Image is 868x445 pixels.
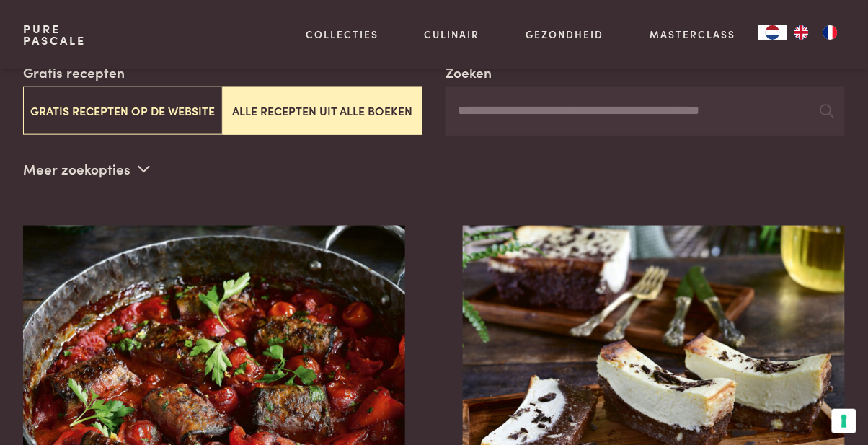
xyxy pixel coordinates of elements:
ul: Language list [787,25,845,40]
a: EN [787,25,816,40]
label: Zoeken [446,62,492,83]
a: Culinair [425,27,480,42]
p: Meer zoekopties [23,158,151,180]
label: Gratis recepten [23,62,125,83]
a: Masterclass [650,27,735,42]
a: Collecties [306,27,378,42]
a: FR [816,25,845,40]
div: Language [758,25,787,40]
button: Alle recepten uit alle boeken [223,87,422,135]
a: Gezondheid [526,27,604,42]
a: PurePascale [23,23,86,46]
button: Uw voorkeuren voor toestemming voor trackingtechnologieën [832,409,856,433]
a: NL [758,25,787,40]
button: Gratis recepten op de website [23,87,223,135]
aside: Language selected: Nederlands [758,25,845,40]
